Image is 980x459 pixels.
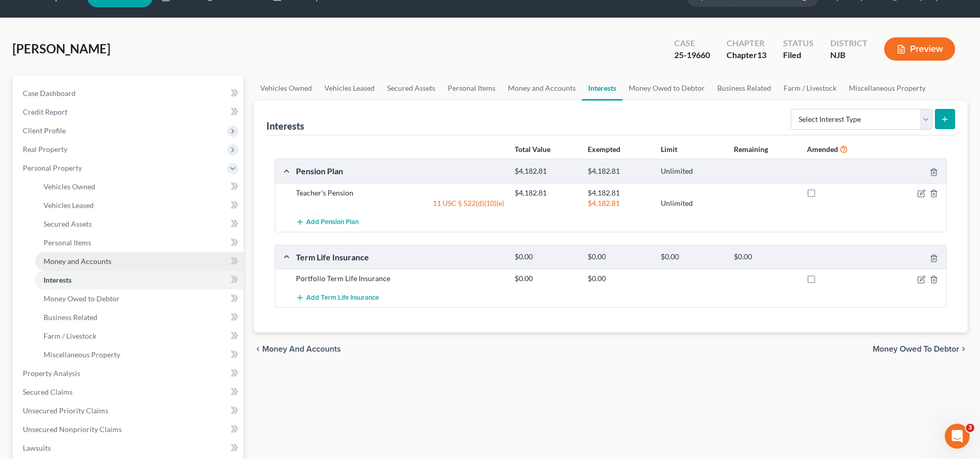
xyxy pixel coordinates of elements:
span: Client Profile [23,126,66,135]
span: 13 [757,50,766,60]
div: Portfolio Term Life Insurance [291,273,509,284]
a: Unsecured Nonpriority Claims [15,420,244,439]
div: $4,182.81 [583,198,656,208]
a: Farm / Livestock [35,327,244,345]
div: $0.00 [583,273,656,284]
a: Lawsuits [15,439,244,457]
a: Secured Claims [15,383,244,401]
span: Real Property [23,145,67,154]
span: Secured Claims [23,387,73,396]
a: Personal Items [35,233,244,252]
div: Chapter [727,49,766,61]
div: Unlimited [656,166,729,176]
div: Pension Plan [291,165,509,176]
span: Personal Items [44,238,91,247]
span: Money Owed to Debtor [873,345,959,353]
div: Teacher's Pension [291,188,509,198]
a: Unsecured Priority Claims [15,401,244,420]
span: Vehicles Owned [44,182,95,191]
a: Personal Items [442,76,502,101]
div: $4,182.81 [509,188,583,198]
div: Filed [783,49,814,61]
a: Case Dashboard [15,84,244,103]
iframe: Intercom live chat [945,424,970,449]
a: Interests [582,76,622,101]
button: Preview [884,37,955,61]
span: [PERSON_NAME] [12,41,110,56]
a: Vehicles Leased [318,76,381,101]
i: chevron_left [254,345,262,353]
div: Status [783,37,814,49]
button: Add Term Life Insurance [296,288,379,307]
a: Property Analysis [15,364,244,383]
div: Unlimited [656,198,729,208]
span: Business Related [44,313,97,322]
div: Chapter [727,37,766,49]
div: 11 USC § 522(d)(10)(e) [291,198,509,208]
div: $0.00 [656,252,729,262]
div: $0.00 [509,252,583,262]
a: Credit Report [15,103,244,121]
i: chevron_right [959,345,968,353]
a: Vehicles Owned [254,76,318,101]
span: Unsecured Priority Claims [23,406,108,415]
div: $0.00 [509,273,583,284]
a: Secured Assets [35,215,244,233]
strong: Exempted [588,145,620,154]
div: $0.00 [729,252,802,262]
span: Lawsuits [23,443,51,452]
a: Business Related [711,76,777,101]
span: Add Term Life Insurance [306,294,379,302]
span: Credit Report [23,107,67,116]
span: Money and Accounts [44,257,111,266]
div: $4,182.81 [583,166,656,176]
strong: Limit [661,145,677,154]
span: Money Owed to Debtor [44,294,120,303]
div: NJB [830,49,868,61]
div: Term Life Insurance [291,252,509,262]
a: Farm / Livestock [777,76,843,101]
span: Interests [44,275,72,284]
a: Miscellaneous Property [843,76,932,101]
div: 25-19660 [674,49,710,61]
a: Business Related [35,308,244,327]
span: Farm / Livestock [44,331,96,340]
div: $0.00 [583,252,656,262]
span: Money and Accounts [262,345,341,353]
span: 3 [966,424,974,432]
span: Personal Property [23,163,82,172]
div: Interests [266,120,304,132]
div: $4,182.81 [509,166,583,176]
span: Miscellaneous Property [44,350,120,359]
div: $4,182.81 [583,188,656,198]
div: Case [674,37,710,49]
span: Add Pension Plan [306,218,359,227]
span: Unsecured Nonpriority Claims [23,425,122,434]
span: Property Analysis [23,369,80,378]
span: Vehicles Leased [44,201,94,210]
a: Miscellaneous Property [35,345,244,364]
span: Case Dashboard [23,89,76,98]
strong: Total Value [515,145,550,154]
strong: Amended [807,145,838,154]
a: Vehicles Leased [35,196,244,215]
a: Vehicles Owned [35,177,244,196]
a: Interests [35,271,244,289]
button: Add Pension Plan [296,213,359,232]
a: Secured Assets [381,76,442,101]
a: Money Owed to Debtor [35,289,244,308]
a: Money and Accounts [502,76,582,101]
a: Money Owed to Debtor [622,76,711,101]
strong: Remaining [734,145,768,154]
button: Money Owed to Debtor chevron_right [873,345,968,353]
button: chevron_left Money and Accounts [254,345,341,353]
div: District [830,37,868,49]
a: Money and Accounts [35,252,244,271]
span: Secured Assets [44,219,92,228]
